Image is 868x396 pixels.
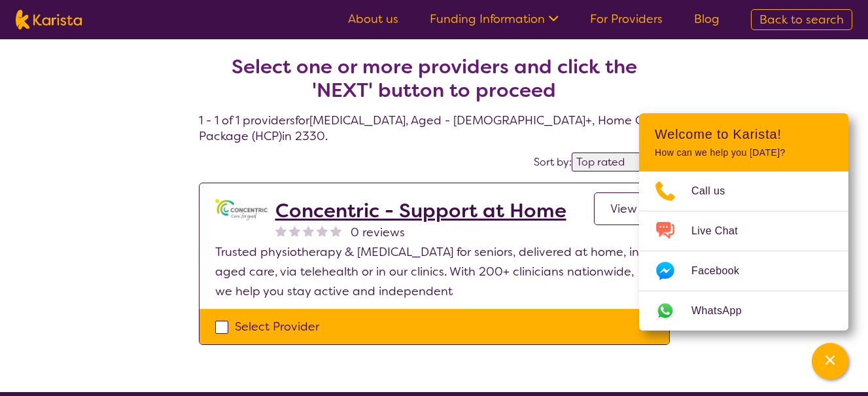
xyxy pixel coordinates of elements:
[594,192,653,225] a: View
[275,225,286,236] img: nonereviewstar
[317,225,328,236] img: nonereviewstar
[351,223,405,242] span: 0 reviews
[691,301,757,321] span: WhatsApp
[694,11,720,27] a: Blog
[751,9,852,30] a: Back to search
[16,10,82,29] img: Karista logo
[534,155,572,169] label: Sort by:
[655,147,833,158] p: How can we help you [DATE]?
[199,24,670,144] h4: 1 - 1 of 1 providers for [MEDICAL_DATA] , Aged - [DEMOGRAPHIC_DATA]+ , Home Care Package (HCP) in...
[759,12,844,27] span: Back to search
[610,201,637,217] span: View
[430,11,559,27] a: Funding Information
[691,181,741,201] span: Call us
[639,113,848,331] div: Channel Menu
[655,126,833,142] h2: Welcome to Karista!
[275,199,566,223] a: Concentric - Support at Home
[330,225,341,236] img: nonereviewstar
[639,171,848,331] ul: Choose channel
[215,55,654,102] h2: Select one or more providers and click the 'NEXT' button to proceed
[691,261,755,281] span: Facebook
[303,225,314,236] img: nonereviewstar
[215,242,653,301] p: Trusted physiotherapy & [MEDICAL_DATA] for seniors, delivered at home, in aged care, via teleheal...
[289,225,300,236] img: nonereviewstar
[639,291,848,331] a: Web link opens in a new tab.
[812,343,848,380] button: Channel Menu
[348,11,398,27] a: About us
[215,199,268,221] img: h3dfvoetcbe6d57qsjjs.png
[691,221,754,241] span: Live Chat
[590,11,663,27] a: For Providers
